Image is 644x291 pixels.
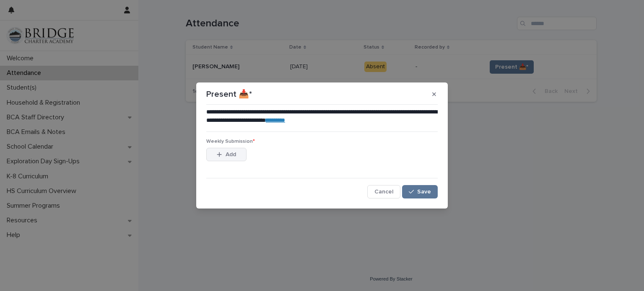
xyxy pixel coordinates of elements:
[367,185,400,198] button: Cancel
[206,148,247,161] button: Add
[417,189,431,195] span: Save
[226,152,236,157] span: Add
[206,139,255,144] span: Weekly Submission
[402,185,438,198] button: Save
[374,189,393,195] span: Cancel
[206,89,252,99] p: Present 📥*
